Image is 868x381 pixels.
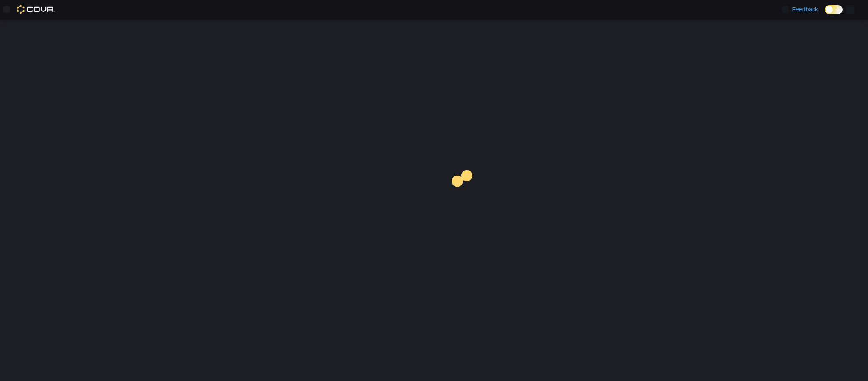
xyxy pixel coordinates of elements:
input: Dark Mode [825,5,843,14]
img: Cova [17,5,55,14]
span: Feedback [792,5,818,14]
img: cova-loader [434,164,498,227]
a: Feedback [779,1,821,18]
